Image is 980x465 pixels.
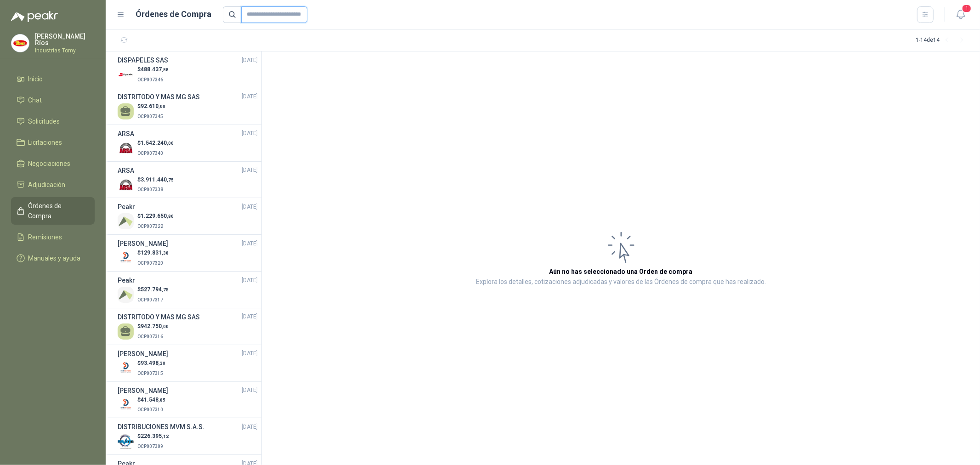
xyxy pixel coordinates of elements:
span: 1 [962,4,972,13]
a: DISTRIBUCIONES MVM S.A.S.[DATE] Company Logo$226.395,12OCP007309 [118,422,258,451]
span: [DATE] [242,92,258,101]
a: Manuales y ayuda [11,250,95,267]
img: Logo peakr [11,11,58,22]
h3: [PERSON_NAME] [118,386,168,396]
p: Explora los detalles, cotizaciones adjudicadas y valores de las Órdenes de compra que has realizado. [476,277,766,288]
span: Manuales y ayuda [28,253,81,263]
span: ,80 [167,214,174,219]
span: OCP007310 [137,407,163,412]
img: Company Logo [11,34,29,52]
a: Adjudicación [11,176,95,193]
span: ,12 [162,434,169,439]
span: ,38 [162,250,169,255]
span: ,00 [159,104,165,109]
h3: DISTRITODO Y MAS MG SAS [118,92,200,102]
p: $ [137,396,165,404]
span: OCP007322 [137,224,163,229]
span: OCP007309 [137,444,163,449]
img: Company Logo [118,433,134,449]
p: $ [137,65,169,74]
p: $ [137,176,174,184]
a: Remisiones [11,228,95,246]
p: $ [137,249,169,257]
h3: ARSA [118,129,134,139]
h3: [PERSON_NAME] [118,238,168,249]
span: Adjudicación [28,180,66,190]
span: ,75 [167,177,174,182]
p: $ [137,139,174,147]
span: [DATE] [242,166,258,175]
img: Company Logo [118,397,134,413]
a: Negociaciones [11,155,95,172]
p: Industrias Tomy [35,48,95,53]
span: OCP007340 [137,151,163,156]
img: Company Logo [118,213,134,229]
span: [DATE] [242,312,258,321]
span: OCP007317 [137,297,163,302]
span: 92.610 [141,103,165,109]
h3: Peakr [118,202,135,212]
span: [DATE] [242,276,258,285]
a: [PERSON_NAME][DATE] Company Logo$93.498,30OCP007315 [118,349,258,378]
span: [DATE] [242,129,258,138]
img: Company Logo [118,176,134,193]
span: OCP007316 [137,334,163,339]
span: 527.794 [141,286,169,293]
span: Chat [28,95,42,105]
span: Negociaciones [28,159,71,169]
span: OCP007320 [137,261,163,266]
span: ,00 [167,141,174,146]
span: 129.831 [141,250,169,256]
img: Company Logo [118,360,134,376]
a: ARSA[DATE] Company Logo$1.542.240,00OCP007340 [118,129,258,158]
h1: Órdenes de Compra [136,8,212,21]
span: Remisiones [28,232,62,242]
img: Company Logo [118,287,134,303]
span: ,85 [159,397,165,403]
span: [DATE] [242,386,258,395]
p: $ [137,322,169,331]
a: Órdenes de Compra [11,197,95,225]
span: [DATE] [242,239,258,248]
a: Solicitudes [11,113,95,130]
span: Licitaciones [28,137,62,147]
span: [DATE] [242,203,258,211]
span: OCP007315 [137,371,163,376]
span: 93.498 [141,360,165,366]
a: Licitaciones [11,134,95,151]
a: Chat [11,91,95,109]
a: DISPAPELES SAS[DATE] Company Logo$488.437,88OCP007346 [118,55,258,84]
a: [PERSON_NAME][DATE] Company Logo$41.548,85OCP007310 [118,386,258,414]
span: [DATE] [242,56,258,65]
a: DISTRITODO Y MAS MG SAS[DATE] $942.750,00OCP007316 [118,312,258,341]
span: 41.548 [141,397,165,403]
span: 1.229.650 [141,213,174,219]
span: ,00 [162,324,169,329]
span: Órdenes de Compra [28,201,86,221]
span: 226.395 [141,433,169,439]
p: $ [137,102,165,111]
span: ,30 [159,361,165,366]
img: Company Logo [118,140,134,156]
h3: ARSA [118,165,134,176]
div: 1 - 14 de 14 [916,33,969,48]
a: DISTRITODO Y MAS MG SAS[DATE] $92.610,00OCP007345 [118,92,258,121]
span: 488.437 [141,66,169,73]
a: [PERSON_NAME][DATE] Company Logo$129.831,38OCP007320 [118,238,258,267]
p: $ [137,285,169,294]
span: [DATE] [242,423,258,431]
a: Inicio [11,70,95,88]
h3: Peakr [118,275,135,285]
a: Peakr[DATE] Company Logo$1.229.650,80OCP007322 [118,202,258,231]
h3: Aún no has seleccionado una Orden de compra [549,267,693,277]
span: Solicitudes [28,116,60,126]
span: OCP007346 [137,77,163,82]
p: $ [137,359,165,368]
h3: DISTRIBUCIONES MVM S.A.S. [118,422,204,432]
span: OCP007338 [137,187,163,192]
span: 3.911.440 [141,176,174,183]
button: 1 [952,6,969,23]
span: ,75 [162,287,169,292]
p: [PERSON_NAME] Ríos [35,33,95,46]
span: 1.542.240 [141,140,174,146]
